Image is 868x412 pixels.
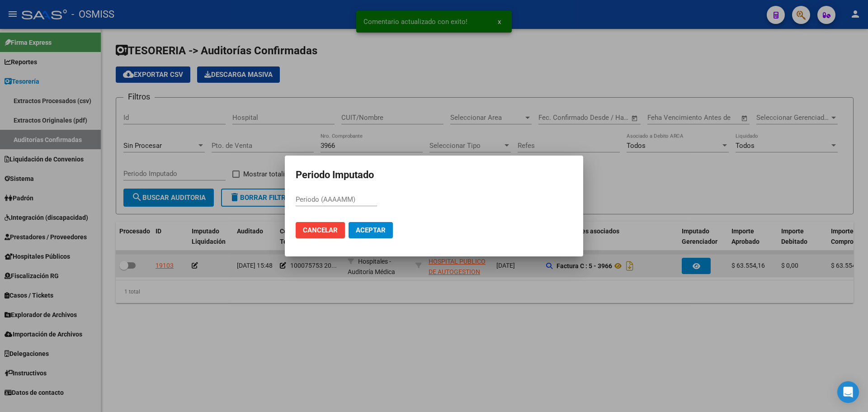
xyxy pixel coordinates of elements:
[837,381,859,403] div: Open Intercom Messenger
[303,226,338,234] span: Cancelar
[349,222,393,238] button: Aceptar
[296,166,572,184] h3: Periodo Imputado
[356,226,386,234] span: Aceptar
[296,222,345,238] button: Cancelar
